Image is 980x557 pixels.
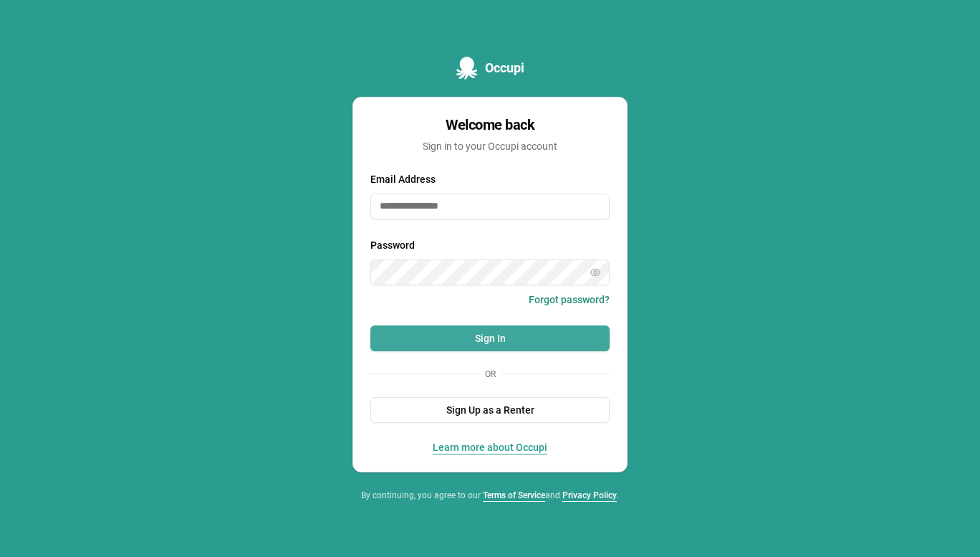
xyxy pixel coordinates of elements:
[370,325,610,351] button: Sign In
[529,292,610,307] button: Forgot password?
[352,490,628,501] div: By continuing, you agree to our and .
[370,173,436,185] label: Email Address
[479,368,501,380] span: Or
[370,397,610,423] button: Sign Up as a Renter
[370,239,415,251] label: Password
[562,490,617,500] a: Privacy Policy
[485,58,524,78] span: Occupi
[370,115,610,135] div: Welcome back
[370,139,610,153] div: Sign in to your Occupi account
[456,57,524,80] a: Occupi
[433,442,547,453] a: Learn more about Occupi
[483,490,545,500] a: Terms of Service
